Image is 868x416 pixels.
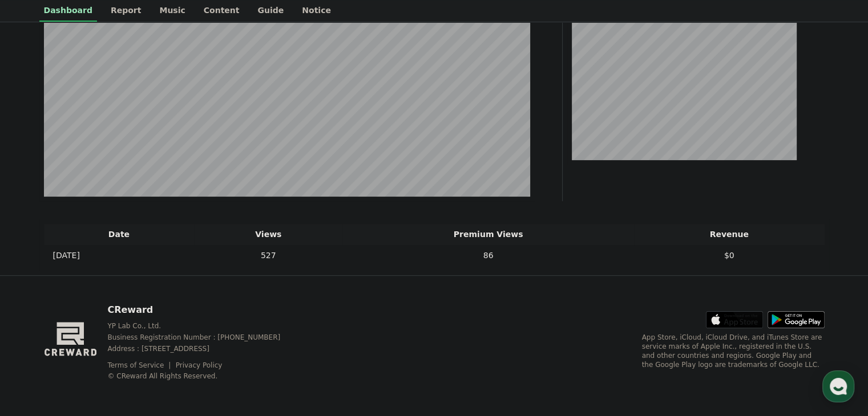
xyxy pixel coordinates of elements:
td: 86 [342,245,634,266]
td: $0 [634,245,825,266]
p: CReward [107,303,298,317]
div: Responses may be delayed until our next operating hours. Feel free to leave your inquiry, and we’... [38,144,188,189]
p: YP Lab Co., Ltd. [107,321,298,331]
th: Revenue [634,224,825,245]
p: Business Registration Number : [PHONE_NUMBER] [107,333,298,342]
a: Terms of Service [107,361,172,369]
div: Creward [37,228,65,237]
p: App Store, iCloud, iCloud Drive, and iTunes Store are service marks of Apple Inc., registered in ... [642,333,825,369]
div: Hello, [38,244,188,255]
p: © CReward All Rights Reserved. [107,372,298,381]
div: Sorry, our chat support is currently closed. [38,121,188,144]
th: Views [194,224,342,245]
div: I do have over 100 subs and way over 3 videos on my channel. [58,66,209,89]
div: Your channel has now been approved, so please check it at your convenience. [38,289,188,324]
td: 527 [194,245,342,266]
th: Date [44,224,195,245]
p: Address : [STREET_ADDRESS] [107,344,298,353]
div: Creward [62,6,105,19]
div: Back on 7:30 PM [62,19,119,28]
div: CReward [37,105,67,114]
th: Premium Views [342,224,634,245]
a: Privacy Policy [176,361,223,369]
div: Since CReward manually approves channels, the approval process was delayed over the weekend. [38,255,188,289]
img: last_quarter_moon_with_face [68,133,78,143]
p: [DATE] [53,250,80,262]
